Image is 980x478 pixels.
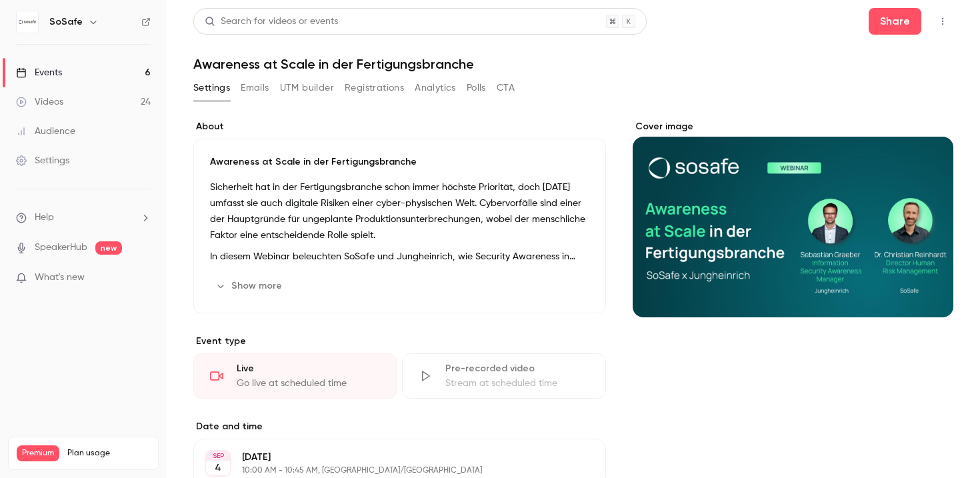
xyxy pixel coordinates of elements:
[210,249,589,265] p: In diesem Webinar beleuchten SoSafe und Jungheinrich, wie Security Awareness in einem produzieren...
[445,362,589,375] div: Pre-recorded video
[210,179,589,243] p: Sicherheit hat in der Fertigungsbranche schon immer höchste Priorität, doch [DATE] umfasst sie au...
[35,211,54,225] span: Help
[193,335,606,348] p: Event type
[241,77,269,99] button: Emails
[633,120,953,133] label: Cover image
[16,154,69,167] div: Settings
[135,272,151,284] iframe: Noticeable Trigger
[67,448,150,459] span: Plan usage
[869,8,921,35] button: Share
[35,241,87,255] a: SpeakerHub
[497,77,515,99] button: CTA
[49,15,83,29] h6: SoSafe
[193,56,953,72] h1: Awareness at Scale in der Fertigungsbranche
[633,120,953,317] section: Cover image
[16,66,62,79] div: Events
[17,11,38,33] img: SoSafe
[193,420,606,433] label: Date and time
[16,125,75,138] div: Audience
[345,77,404,99] button: Registrations
[402,353,605,399] div: Pre-recorded videoStream at scheduled time
[16,95,63,109] div: Videos
[210,275,290,297] button: Show more
[467,77,486,99] button: Polls
[16,211,151,225] li: help-dropdown-opener
[35,271,85,285] span: What's new
[242,451,535,464] p: [DATE]
[205,15,338,29] div: Search for videos or events
[17,445,59,461] span: Premium
[237,362,380,375] div: Live
[445,377,589,390] div: Stream at scheduled time
[415,77,456,99] button: Analytics
[242,465,535,476] p: 10:00 AM - 10:45 AM, [GEOGRAPHIC_DATA]/[GEOGRAPHIC_DATA]
[210,155,589,169] p: Awareness at Scale in der Fertigungsbranche
[193,120,606,133] label: About
[95,241,122,255] span: new
[193,353,397,399] div: LiveGo live at scheduled time
[215,461,221,475] p: 4
[193,77,230,99] button: Settings
[280,77,334,99] button: UTM builder
[237,377,380,390] div: Go live at scheduled time
[206,451,230,461] div: SEP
